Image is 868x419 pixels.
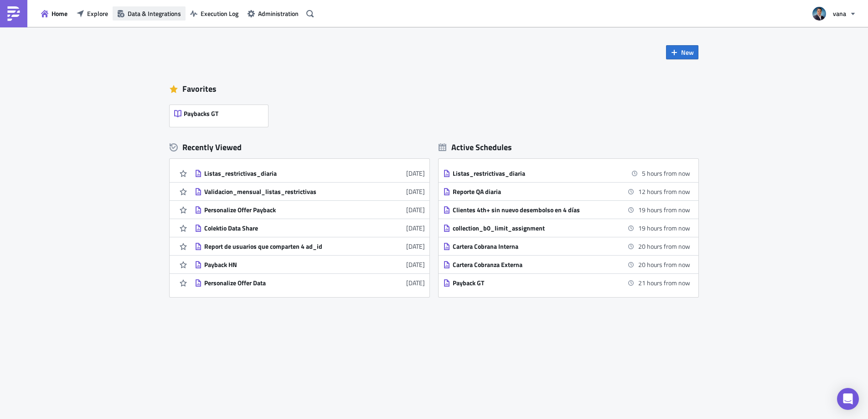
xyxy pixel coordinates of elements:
a: Clientes 4th+ sin nuevo desembolso en 4 días19 hours from now [443,201,690,219]
time: 2025-10-02 06:00 [638,205,690,215]
span: Explore [87,9,108,18]
time: 2025-09-17T20:35:22Z [406,205,425,215]
img: Avatar [811,6,827,21]
div: Payback GT [453,279,612,287]
time: 2025-09-17T16:53:45Z [406,241,425,251]
a: Cartera Cobranza Externa20 hours from now [443,256,690,273]
a: Paybacks GT [170,100,273,127]
a: Reporte QA diaria12 hours from now [443,183,690,200]
a: Payback HN[DATE] [195,256,425,273]
span: vana [833,9,846,18]
a: Listas_restrictivas_diaria5 hours from now [443,164,690,182]
a: Validacion_mensual_listas_restrictivas[DATE] [195,183,425,200]
a: Colektio Data Share[DATE] [195,219,425,237]
a: Cartera Cobrana Interna20 hours from now [443,237,690,255]
time: 2025-09-26T22:06:48Z [406,168,425,178]
span: Paybacks GT [184,110,218,118]
a: Payback GT21 hours from now [443,274,690,292]
div: Active Schedules [439,142,512,152]
div: Report de usuarios que comparten 4 ad_id [204,242,364,251]
div: Recently Viewed [170,141,429,154]
time: 2025-09-17T16:52:30Z [406,260,425,269]
time: 2025-10-01 23:00 [638,187,690,196]
div: Cartera Cobrana Interna [453,242,612,251]
button: Execution Log [186,6,243,21]
div: Payback HN [204,261,364,269]
button: Explore [72,6,113,21]
div: Listas_restrictivas_diaria [453,169,612,178]
span: Data & Integrations [128,9,181,18]
div: Personalize Offer Payback [204,206,364,214]
img: PushMetrics [6,6,21,21]
time: 2025-10-01 16:00 [642,168,690,178]
a: collection_b0_limit_assignment19 hours from now [443,219,690,237]
div: Open Intercom Messenger [837,388,859,410]
div: Personalize Offer Data [204,279,364,287]
span: Administration [258,9,299,18]
div: Clientes 4th+ sin nuevo desembolso en 4 días [453,206,612,214]
button: Home [36,6,72,21]
div: Validacion_mensual_listas_restrictivas [204,188,364,196]
a: Personalize Offer Data[DATE] [195,274,425,292]
div: Reporte QA diaria [453,188,612,196]
time: 2025-10-02 06:50 [638,241,690,251]
time: 2025-10-02 08:00 [638,278,690,288]
time: 2025-09-17T16:54:51Z [406,223,425,233]
a: Report de usuarios que comparten 4 ad_id[DATE] [195,237,425,255]
div: collection_b0_limit_assignment [453,224,612,232]
a: Listas_restrictivas_diaria[DATE] [195,164,425,182]
div: Favorites [170,82,698,96]
button: Data & Integrations [113,6,186,21]
span: Home [52,9,67,18]
time: 2025-10-02 07:00 [638,260,690,269]
div: Colektio Data Share [204,224,364,232]
time: 2025-10-02 06:00 [638,223,690,233]
button: vana [807,4,861,24]
time: 2025-09-26T22:00:27Z [406,187,425,196]
div: Cartera Cobranza Externa [453,261,612,269]
div: Listas_restrictivas_diaria [204,169,364,178]
span: New [681,47,694,57]
time: 2025-07-28T17:22:33Z [406,278,425,288]
a: Personalize Offer Payback[DATE] [195,201,425,219]
button: New [666,45,698,59]
button: Administration [243,6,303,21]
span: Execution Log [201,9,238,18]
